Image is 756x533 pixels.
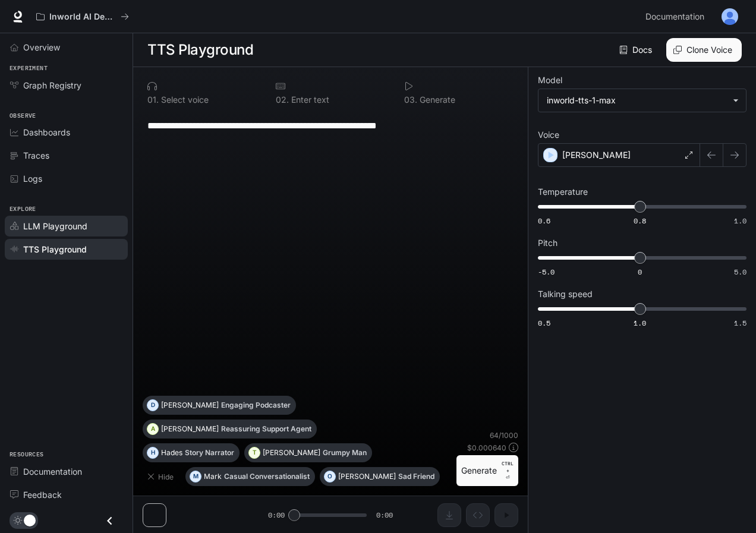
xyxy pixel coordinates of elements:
[147,420,158,439] div: A
[641,5,713,29] a: Documentation
[185,449,234,456] p: Story Narrator
[263,449,320,456] p: [PERSON_NAME]
[5,37,128,58] a: Overview
[23,488,62,501] span: Feedback
[617,38,657,62] a: Docs
[23,243,87,256] span: TTS Playground
[143,467,181,486] button: Hide
[147,96,159,104] p: 0 1 .
[718,5,742,29] button: User avatar
[147,396,158,415] div: D
[161,449,182,456] p: Hades
[538,290,593,298] p: Talking speed
[456,455,518,486] button: GenerateCTRL +⏎
[5,216,128,236] a: LLM Playground
[538,188,588,196] p: Temperature
[96,509,123,533] button: Close drawer
[147,443,158,462] div: H
[547,94,727,106] div: inworld-tts-1-max
[5,145,128,166] a: Traces
[490,430,518,440] p: 64 / 1000
[502,460,514,474] p: CTRL +
[338,473,396,480] p: [PERSON_NAME]
[538,89,746,112] div: inworld-tts-1-max
[143,420,317,439] button: A[PERSON_NAME]Reassuring Support Agent
[417,96,455,104] p: Generate
[190,467,201,486] div: M
[323,449,367,456] p: Grumpy Man
[638,267,642,277] span: 0
[23,126,70,138] span: Dashboards
[23,149,49,162] span: Traces
[5,239,128,260] a: TTS Playground
[161,425,219,433] p: [PERSON_NAME]
[221,402,291,409] p: Engaging Podcaster
[734,318,746,328] span: 1.5
[666,38,742,62] button: Clone Voice
[5,122,128,143] a: Dashboards
[31,5,134,29] button: All workspaces
[538,239,557,247] p: Pitch
[276,96,289,104] p: 0 2 .
[404,96,417,104] p: 0 3 .
[645,10,704,24] span: Documentation
[398,473,434,480] p: Sad Friend
[23,220,87,232] span: LLM Playground
[147,38,253,62] h1: TTS Playground
[289,96,329,104] p: Enter text
[24,513,36,526] span: Dark mode toggle
[562,149,631,161] p: [PERSON_NAME]
[634,318,646,328] span: 1.0
[5,461,128,482] a: Documentation
[221,425,311,433] p: Reassuring Support Agent
[538,216,550,226] span: 0.6
[634,216,646,226] span: 0.8
[23,41,60,53] span: Overview
[23,79,81,92] span: Graph Registry
[5,484,128,505] a: Feedback
[538,76,562,84] p: Model
[249,443,260,462] div: T
[538,267,555,277] span: -5.0
[502,460,514,481] p: ⏎
[23,465,82,478] span: Documentation
[159,96,209,104] p: Select voice
[538,131,559,139] p: Voice
[143,443,240,462] button: HHadesStory Narrator
[538,318,550,328] span: 0.5
[23,172,42,185] span: Logs
[143,396,296,415] button: D[PERSON_NAME]Engaging Podcaster
[5,75,128,96] a: Graph Registry
[161,402,219,409] p: [PERSON_NAME]
[244,443,372,462] button: T[PERSON_NAME]Grumpy Man
[204,473,222,480] p: Mark
[734,216,746,226] span: 1.0
[734,267,746,277] span: 5.0
[722,8,738,25] img: User avatar
[49,12,116,22] p: Inworld AI Demos
[320,467,440,486] button: O[PERSON_NAME]Sad Friend
[467,443,506,453] p: $ 0.000640
[325,467,335,486] div: O
[224,473,310,480] p: Casual Conversationalist
[5,168,128,189] a: Logs
[185,467,315,486] button: MMarkCasual Conversationalist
